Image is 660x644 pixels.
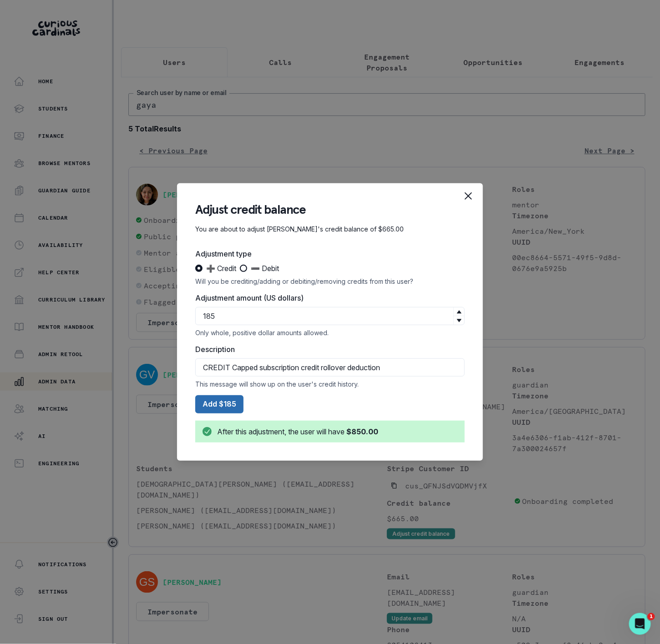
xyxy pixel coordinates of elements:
[195,248,459,259] label: Adjustment type
[195,344,459,355] label: Description
[206,263,236,274] span: ➕ Credit
[648,613,655,620] span: 1
[251,263,279,274] span: ➖ Debit
[195,329,465,337] div: Only whole, positive dollar amounts allowed.
[195,395,244,413] button: Add $185
[629,613,651,635] iframe: Intercom live chat
[217,426,378,437] div: After this adjustment, the user will have
[195,225,465,234] p: You are about to adjust [PERSON_NAME]'s credit balance of $665.00
[195,277,465,285] div: Will you be crediting/adding or debiting/removing credits from this user?
[346,427,378,436] b: $850.00
[195,292,459,303] label: Adjustment amount (US dollars)
[195,380,465,388] div: This message will show up on the user's credit history.
[459,187,477,205] button: Close
[195,201,465,217] header: Adjust credit balance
